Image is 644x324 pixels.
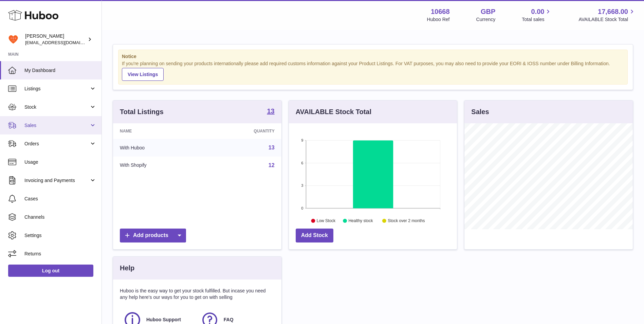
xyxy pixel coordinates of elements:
p: Huboo is the easy way to get your stock fulfilled. But incase you need any help here's our ways f... [120,288,275,301]
text: Stock over 2 months [388,218,425,223]
th: Name [113,123,204,139]
span: Channels [24,214,96,220]
a: Add products [120,229,186,242]
strong: Notice [122,53,624,60]
h3: AVAILABLE Stock Total [296,107,371,116]
a: Add Stock [296,229,333,242]
span: Stock [24,104,89,110]
strong: 10668 [431,7,450,16]
span: Settings [24,232,96,239]
span: My Dashboard [24,67,96,74]
a: Log out [8,265,93,277]
th: Quantity [204,123,281,139]
span: Returns [24,251,96,257]
text: 3 [301,183,303,187]
td: With Huboo [113,139,204,157]
text: 6 [301,161,303,165]
a: 0.00 Total sales [522,7,552,23]
span: Listings [24,86,89,92]
span: Orders [24,141,89,147]
div: If you're planning on sending your products internationally please add required customs informati... [122,60,624,81]
a: 12 [269,162,275,168]
span: AVAILABLE Stock Total [578,16,636,23]
span: Huboo Support [146,317,181,323]
h3: Sales [471,107,489,116]
text: 9 [301,138,303,142]
span: [EMAIL_ADDRESS][DOMAIN_NAME] [25,40,100,45]
span: Total sales [522,16,552,23]
td: With Shopify [113,157,204,174]
span: Sales [24,122,89,129]
a: 13 [269,145,275,150]
span: 17,668.00 [598,7,628,16]
a: 13 [267,108,274,116]
div: Currency [476,16,496,23]
h3: Total Listings [120,107,164,116]
span: Usage [24,159,96,165]
span: 0.00 [531,7,545,16]
strong: GBP [481,7,495,16]
a: 17,668.00 AVAILABLE Stock Total [578,7,636,23]
span: Cases [24,196,96,202]
h3: Help [120,264,134,273]
div: [PERSON_NAME] [25,33,86,46]
img: internalAdmin-10668@internal.huboo.com [8,34,18,44]
span: FAQ [224,317,234,323]
text: 0 [301,206,303,210]
div: Huboo Ref [427,16,450,23]
span: Invoicing and Payments [24,177,89,184]
text: Healthy stock [348,218,373,223]
strong: 13 [267,108,274,114]
text: Low Stock [317,218,336,223]
a: View Listings [122,68,164,81]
